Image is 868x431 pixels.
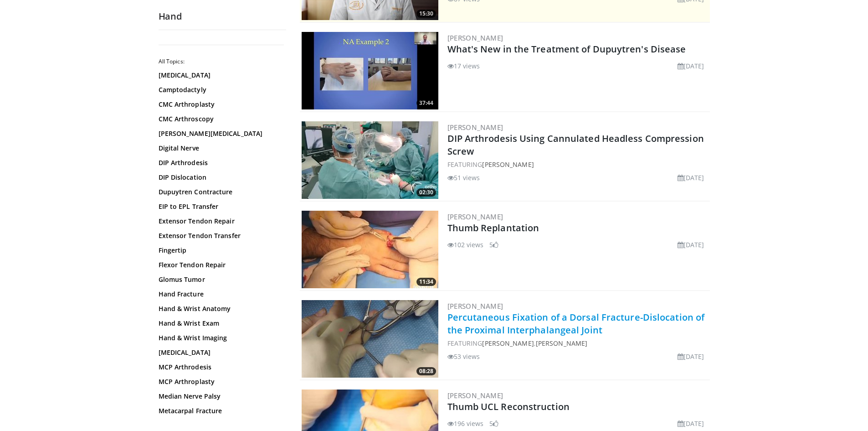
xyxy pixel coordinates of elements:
a: [PERSON_NAME] [447,301,503,311]
li: 53 views [447,352,480,361]
h2: All Topics: [159,58,284,65]
a: EIP to EPL Transfer [159,202,282,211]
img: dd85cf1b-edf0-46fc-9230-fa1fbb5e55e7.300x170_q85_crop-smart_upscale.jpg [302,121,438,199]
li: 5 [489,419,498,428]
a: CMC Arthroplasty [159,100,282,109]
a: Glomus Tumor [159,275,282,284]
a: Fingertip [159,246,282,255]
a: [PERSON_NAME] [447,33,503,42]
img: 0db5d139-5883-4fc9-8395-9594607a112a.300x170_q85_crop-smart_upscale.jpg [302,300,438,378]
img: 86f7a411-b29c-4241-a97c-6b2d26060ca0.300x170_q85_crop-smart_upscale.jpg [302,211,438,288]
a: DIP Arthrodesis [159,158,282,167]
a: [PERSON_NAME] [447,212,503,221]
a: [PERSON_NAME] [536,339,587,348]
li: [DATE] [678,173,704,182]
div: FEATURING , [447,338,708,348]
li: [DATE] [678,352,704,361]
a: MCP Arthroplasty [159,377,282,386]
a: [PERSON_NAME] [482,160,534,169]
a: Digital Nerve [159,144,282,153]
a: Percutaneous Fixation of a Dorsal Fracture-Dislocation of the Proximal Interphalangeal Joint [447,311,705,336]
span: 08:28 [416,367,436,375]
a: 37:44 [302,32,438,109]
li: [DATE] [678,61,704,71]
li: [DATE] [678,419,704,428]
a: Extensor Tendon Transfer [159,231,282,240]
a: Median Nerve Palsy [159,392,282,401]
a: Metacarpal Fracture [159,406,282,415]
a: What's New in the Treatment of Dupuytren's Disease [447,43,686,55]
a: Camptodactyly [159,85,282,94]
div: FEATURING [447,160,708,169]
a: Flexor Tendon Repair [159,260,282,270]
li: 102 views [447,240,484,249]
a: [PERSON_NAME] [482,339,534,348]
a: [MEDICAL_DATA] [159,71,282,80]
img: 4a709f52-b153-496d-b598-5f95d3c5e018.300x170_q85_crop-smart_upscale.jpg [302,32,438,109]
a: Thumb UCL Reconstruction [447,400,570,413]
a: Extensor Tendon Repair [159,217,282,226]
a: Hand Fracture [159,290,282,299]
li: 51 views [447,173,480,182]
span: 11:34 [416,278,436,286]
span: 15:30 [416,10,436,18]
a: CMC Arthroscopy [159,114,282,124]
span: 02:30 [416,188,436,197]
span: 37:44 [416,99,436,107]
a: 02:30 [302,121,438,199]
h2: Hand [159,10,286,22]
li: [DATE] [678,240,704,249]
li: 5 [489,240,498,249]
a: [PERSON_NAME] [447,391,503,400]
a: Thumb Replantation [447,222,539,234]
a: Hand & Wrist Anatomy [159,304,282,313]
a: MCP Arthrodesis [159,363,282,372]
a: 11:34 [302,211,438,288]
a: 08:28 [302,300,438,378]
a: Hand & Wrist Exam [159,319,282,328]
a: Nerve Transfer Hand [159,421,282,430]
a: DIP Dislocation [159,173,282,182]
a: [PERSON_NAME] [447,123,503,132]
a: DIP Arthrodesis Using Cannulated Headless Compression Screw [447,132,704,157]
a: Dupuytren Contracture [159,187,282,197]
li: 17 views [447,61,480,71]
li: 196 views [447,419,484,428]
a: [PERSON_NAME][MEDICAL_DATA] [159,129,282,138]
a: [MEDICAL_DATA] [159,348,282,357]
a: Hand & Wrist Imaging [159,333,282,343]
